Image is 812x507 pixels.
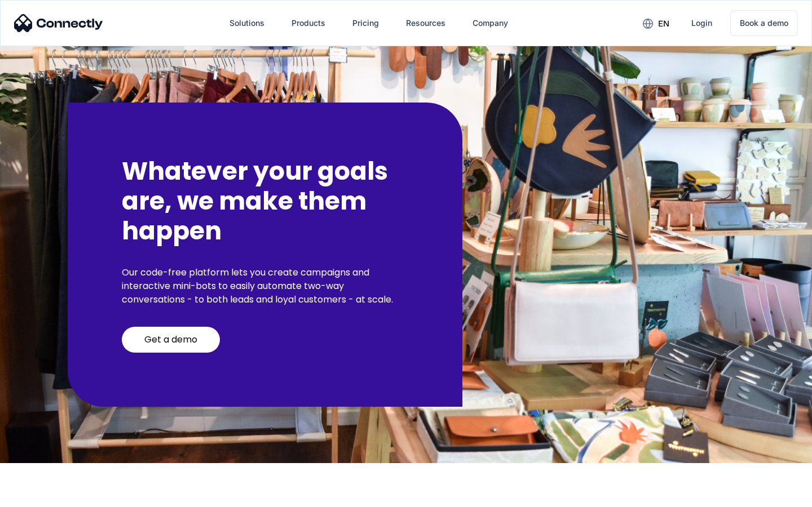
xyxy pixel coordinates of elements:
[343,10,388,37] a: Pricing
[122,327,220,353] a: Get a demo
[14,14,103,32] img: Connectly Logo
[144,334,197,345] div: Get a demo
[730,10,798,36] a: Book a demo
[230,15,264,31] div: Solutions
[406,15,445,31] div: Resources
[691,15,712,31] div: Login
[658,16,669,32] div: en
[352,15,379,31] div: Pricing
[122,157,408,246] h2: Whatever your goals are, we make them happen
[11,487,68,503] aside: Language selected: English
[292,15,325,31] div: Products
[473,15,508,31] div: Company
[23,487,68,503] ul: Language list
[122,266,408,306] p: Our code-free platform lets you create campaigns and interactive mini-bots to easily automate two...
[682,10,721,37] a: Login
